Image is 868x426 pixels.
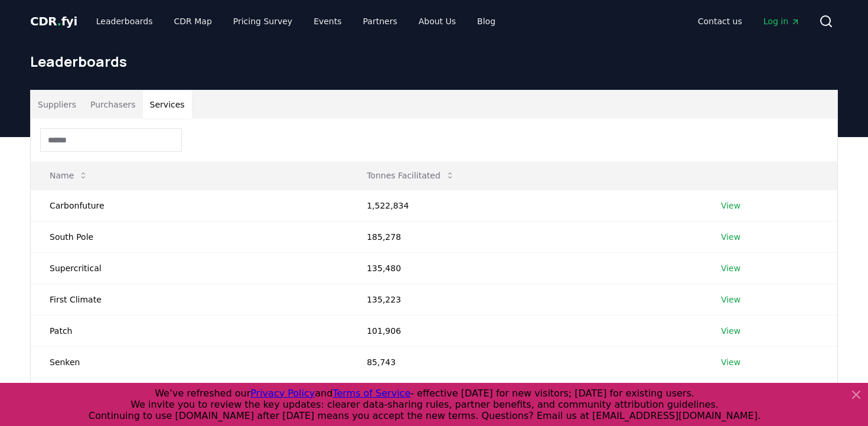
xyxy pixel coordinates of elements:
[30,14,77,28] span: CDR fyi
[348,378,702,409] td: 77,929
[57,14,61,28] span: .
[87,11,162,32] a: Leaderboards
[468,11,505,32] a: Blog
[304,11,351,32] a: Events
[31,378,348,409] td: ClimeFi
[31,90,83,119] button: Suppliers
[30,52,838,71] h1: Leaderboards
[721,325,740,337] a: View
[348,315,702,346] td: 101,906
[348,190,702,221] td: 1,522,834
[721,262,740,274] a: View
[40,164,97,187] button: Name
[357,164,464,187] button: Tonnes Facilitated
[763,15,800,27] span: Log in
[31,190,348,221] td: Carbonfuture
[721,356,740,368] a: View
[721,200,740,212] a: View
[31,221,348,252] td: South Pole
[143,90,192,119] button: Services
[31,284,348,315] td: First Climate
[165,11,221,32] a: CDR Map
[87,11,505,32] nav: Main
[83,90,143,119] button: Purchasers
[348,221,702,252] td: 185,278
[754,11,810,32] a: Log in
[354,11,407,32] a: Partners
[31,346,348,378] td: Senken
[688,11,752,32] a: Contact us
[721,294,740,305] a: View
[409,11,465,32] a: About Us
[348,346,702,378] td: 85,743
[721,231,740,243] a: View
[224,11,302,32] a: Pricing Survey
[348,252,702,284] td: 135,480
[348,284,702,315] td: 135,223
[30,13,77,30] a: CDR.fyi
[31,315,348,346] td: Patch
[31,252,348,284] td: Supercritical
[688,11,810,32] nav: Main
